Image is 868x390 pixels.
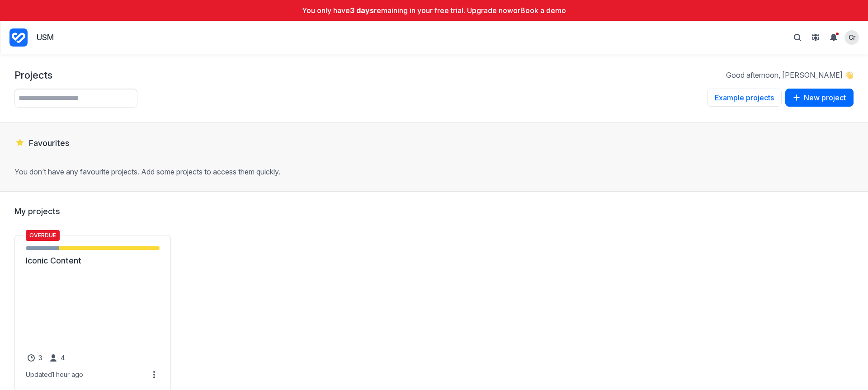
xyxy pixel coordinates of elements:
[707,89,782,108] a: Example projects
[9,27,28,48] a: Project Dashboard
[808,30,823,45] button: View People & Groups
[26,371,83,379] div: Updated 1 hour ago
[790,30,805,45] button: Toggle search bar
[5,5,863,15] p: You only have remaining in your free trial. Upgrade now or Book a demo
[350,6,374,15] strong: 3 days
[14,69,52,81] h1: Projects
[48,352,67,363] a: 4
[844,30,859,45] summary: View profile menu
[26,230,60,241] span: Overdue
[37,32,54,43] p: USM
[785,89,854,108] a: New project
[14,167,854,177] p: You don’t have any favourite projects. Add some projects to access them quickly.
[785,89,854,107] button: New project
[14,206,854,217] h2: My projects
[26,255,160,266] a: Iconic Content
[14,137,854,149] h2: Favourites
[826,30,844,45] summary: View Notifications
[26,352,44,363] a: 3
[707,89,782,107] button: Example projects
[726,70,854,80] p: Good afternoon, [PERSON_NAME] 👋
[849,33,855,42] span: Cr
